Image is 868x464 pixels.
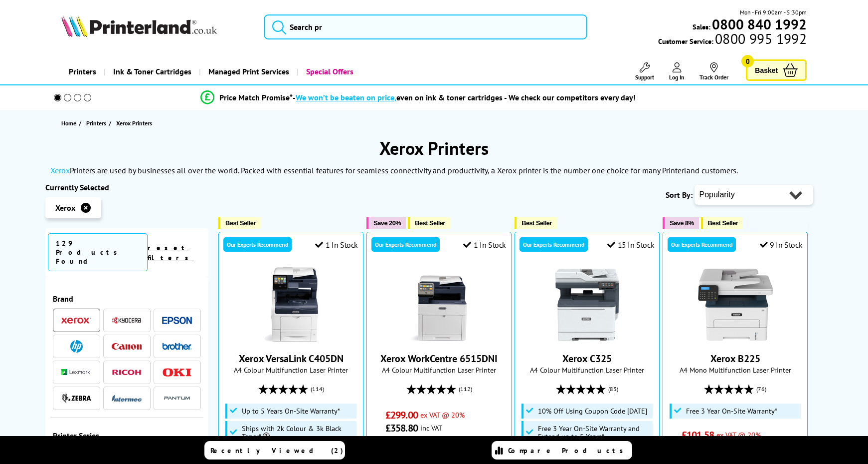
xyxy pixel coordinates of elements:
span: Best Seller [521,219,552,227]
a: Xerox [50,165,70,175]
a: Pantum [162,392,192,405]
span: ex VAT @ 20% [420,410,465,420]
a: Brother [162,340,192,353]
span: (114) [311,380,324,399]
span: ex VAT @ 20% [716,430,761,440]
span: Sort By: [666,190,693,200]
button: Best Seller [408,217,450,229]
div: - even on ink & toner cartridges - We check our competitors every day! [293,92,636,102]
b: 0800 840 1992 [712,15,807,33]
span: Ships with 2k Colour & 3k Black Toner* [242,425,354,441]
span: Save 20% [373,219,401,227]
span: Support [635,73,654,81]
div: Currently Selected [45,182,209,192]
img: Printerland Logo [61,15,217,37]
a: Printerland Logo [61,15,251,39]
a: Managed Print Services [199,59,297,84]
span: £101.58 [682,429,714,442]
a: Xerox B225 [710,352,760,365]
button: Best Seller [515,217,557,229]
button: Best Seller [218,217,261,229]
div: 15 In Stock [607,240,654,250]
span: 129 Products Found [48,233,148,271]
span: Compare Products [508,446,629,455]
span: (83) [608,380,618,399]
span: Xerox Printers [116,119,152,127]
a: Epson [162,314,192,327]
a: Xerox [61,314,91,327]
span: inc VAT [420,423,442,433]
a: Printers [86,118,109,128]
img: Pantum [162,392,192,404]
span: Best Seller [708,219,738,227]
div: 1 In Stock [315,240,358,250]
img: Xerox B225 [698,267,773,342]
span: (112) [459,380,472,399]
a: Ricoh [112,366,142,379]
a: Special Offers [297,59,361,84]
a: Canon [112,340,142,353]
span: Sales: [693,22,710,31]
a: Xerox B225 [698,334,773,344]
a: Intermec [112,392,142,405]
a: Support [635,62,654,81]
button: Save 8% [663,217,698,229]
a: Printers [61,59,104,84]
a: Compare Products [492,441,632,460]
a: reset filters [148,243,194,262]
span: 10% Off Using Coupon Code [DATE] [538,407,647,415]
input: Search pr [264,14,587,39]
span: £358.80 [385,422,418,435]
img: Intermec [112,395,142,402]
span: Recently Viewed (2) [210,446,344,455]
span: Printers [86,118,106,128]
span: Customer Service: [658,34,807,46]
a: Lexmark [61,366,91,379]
img: Xerox VersaLink C405DN [254,267,329,342]
span: (76) [756,380,766,399]
div: Our Experts Recommend [668,237,736,252]
span: £299.00 [385,409,418,422]
a: Xerox VersaLink C405DN [239,352,344,365]
div: Our Experts Recommend [520,237,588,252]
img: Brother [162,343,192,350]
div: Our Experts Recommend [223,237,292,252]
span: Mon - Fri 9:00am - 5:30pm [740,7,807,17]
span: Free 3 Year On-Site Warranty and Extend up to 5 Years* [538,425,651,441]
img: Xerox [61,317,91,324]
span: Best Seller [415,219,445,227]
div: Our Experts Recommend [371,237,440,252]
span: 0800 995 1992 [713,34,807,43]
span: Xerox [55,203,75,213]
img: HP [70,340,83,353]
li: modal_Promise [40,89,797,106]
span: Price Match Promise* [219,92,293,102]
img: Ricoh [112,370,142,375]
a: Home [61,118,79,128]
a: Recently Viewed (2) [204,441,345,460]
img: Kyocera [112,317,142,324]
h1: Xerox Printers [45,136,823,160]
span: A4 Colour Multifunction Laser Printer [224,365,358,375]
span: Best Seller [225,219,256,227]
span: A4 Colour Multifunction Laser Printer [372,365,506,375]
span: Free 3 Year On-Site Warranty* [686,407,777,415]
a: Track Order [699,62,728,81]
div: 1 In Stock [463,240,506,250]
img: OKI [162,368,192,377]
div: Brand [53,294,201,304]
a: Kyocera [112,314,142,327]
a: Xerox C325 [550,334,625,344]
span: We won’t be beaten on price, [296,92,396,102]
span: A4 Mono Multifunction Laser Printer [668,365,802,375]
span: A4 Colour Multifunction Laser Printer [520,365,654,375]
img: Canon [112,343,142,350]
img: Epson [162,317,192,324]
span: Log In [669,73,685,81]
a: Xerox C325 [562,352,612,365]
a: Xerox WorkCentre 6515DNI [402,334,477,344]
span: Basket [755,63,778,77]
img: Zebra [61,393,91,403]
a: Ink & Toner Cartridges [104,59,199,84]
a: OKI [162,366,192,379]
